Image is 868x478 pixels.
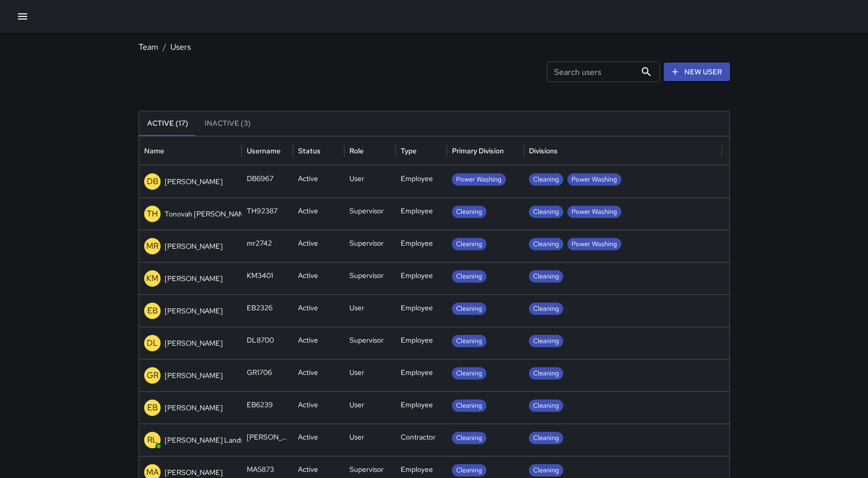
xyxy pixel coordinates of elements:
[196,111,259,136] button: Inactive (3)
[344,262,396,294] div: Supervisor
[147,337,158,349] p: DL
[147,402,158,414] p: EB
[293,262,344,294] div: Active
[146,272,159,285] p: KM
[165,176,223,187] p: [PERSON_NAME]
[147,369,159,382] p: GR
[247,146,281,155] div: Username
[293,197,344,230] div: Active
[529,271,563,282] span: Cleaning
[396,165,447,197] div: Employee
[529,304,563,314] span: Cleaning
[396,197,447,230] div: Employee
[165,467,223,477] p: [PERSON_NAME]
[401,146,417,155] div: Type
[293,327,344,359] div: Active
[396,230,447,262] div: Employee
[344,391,396,424] div: User
[293,424,344,456] div: Active
[344,165,396,197] div: User
[163,41,166,53] li: /
[165,403,223,413] p: [PERSON_NAME]
[529,368,563,379] span: Cleaning
[165,209,252,219] p: Tonovah [PERSON_NAME]
[298,146,321,155] div: Status
[452,207,486,217] span: Cleaning
[529,174,563,185] span: Cleaning
[396,391,447,424] div: Employee
[344,294,396,327] div: User
[452,304,486,314] span: Cleaning
[567,239,621,249] span: Power Washing
[452,368,486,379] span: Cleaning
[396,262,447,294] div: Employee
[452,336,486,346] span: Cleaning
[344,359,396,391] div: User
[567,174,621,185] span: Power Washing
[396,327,447,359] div: Employee
[242,294,293,327] div: EB2326
[529,239,563,249] span: Cleaning
[344,327,396,359] div: Supervisor
[144,146,164,155] div: Name
[452,401,486,411] span: Cleaning
[452,174,506,185] span: Power Washing
[165,241,223,251] p: [PERSON_NAME]
[139,111,196,136] button: Active (17)
[165,338,223,348] p: [PERSON_NAME]
[567,207,621,217] span: Power Washing
[165,306,223,316] p: [PERSON_NAME]
[293,359,344,391] div: Active
[293,391,344,424] div: Active
[147,434,157,446] p: RL
[529,401,563,411] span: Cleaning
[396,294,447,327] div: Employee
[242,262,293,294] div: KM3401
[344,424,396,456] div: User
[242,391,293,424] div: EB6239
[147,208,158,220] p: TH
[529,433,563,443] span: Cleaning
[529,465,563,475] span: Cleaning
[529,207,563,217] span: Cleaning
[344,197,396,230] div: Supervisor
[139,42,159,52] a: Team
[452,239,486,249] span: Cleaning
[396,424,447,456] div: Contractor
[165,435,262,445] p: [PERSON_NAME] Landscaper
[165,273,223,284] p: [PERSON_NAME]
[452,146,504,155] div: Primary Division
[293,165,344,197] div: Active
[170,42,191,52] a: Users
[242,359,293,391] div: GR1706
[349,146,364,155] div: Role
[242,165,293,197] div: DB6967
[242,424,293,456] div: Roberto
[344,230,396,262] div: Supervisor
[452,465,486,475] span: Cleaning
[529,336,563,346] span: Cleaning
[147,175,159,188] p: DB
[147,305,158,317] p: EB
[242,230,293,262] div: mr2742
[452,433,486,443] span: Cleaning
[664,63,730,82] a: New User
[242,327,293,359] div: DL8700
[529,146,558,155] div: Divisions
[396,359,447,391] div: Employee
[293,230,344,262] div: Active
[293,294,344,327] div: Active
[242,197,293,230] div: TH92387
[146,240,159,252] p: MR
[452,271,486,282] span: Cleaning
[165,370,223,381] p: [PERSON_NAME]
